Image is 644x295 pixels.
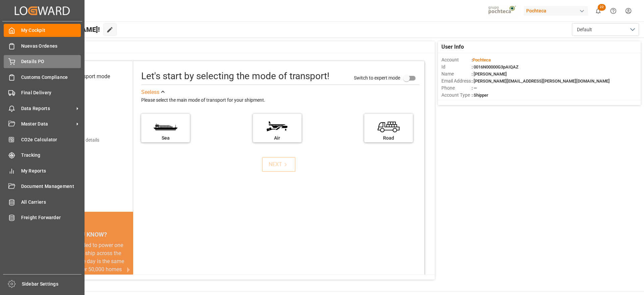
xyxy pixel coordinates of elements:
img: pochtecaImg.jpg_1689854062.jpg [486,5,519,17]
span: Id [441,63,472,70]
a: My Reports [4,164,81,177]
span: Nuevas Ordenes [21,43,81,50]
button: Help Center [606,3,621,18]
span: Master Data [21,120,74,128]
a: Final Delivery [4,86,81,99]
span: Email Address [441,78,472,85]
a: Tracking [4,149,81,162]
span: : — [472,86,477,91]
span: Final Delivery [21,89,81,96]
span: Account Type [441,92,472,99]
span: My Reports [21,167,81,175]
span: Sidebar Settings [22,281,82,288]
div: Let's start by selecting the mode of transport! [141,69,329,83]
span: Customs Compliance [21,74,81,81]
span: : [PERSON_NAME][EMAIL_ADDRESS][PERSON_NAME][DOMAIN_NAME] [472,79,610,84]
a: CO2e Calculator [4,133,81,146]
span: Phone [441,85,472,92]
span: Pochteca [473,57,491,62]
span: Data Reports [21,105,74,112]
span: : [472,57,491,62]
div: Road [368,135,410,142]
span: Tracking [21,152,81,159]
span: 22 [598,4,606,11]
span: Document Management [21,183,81,190]
span: : [PERSON_NAME] [472,71,507,77]
button: show 22 new notifications [591,3,606,18]
div: Sea [145,135,186,142]
div: The energy needed to power one large container ship across the ocean in a single day is the same ... [44,241,125,290]
span: Account [441,56,472,63]
a: My Cockpit [4,24,81,37]
span: Default [577,26,592,33]
span: CO2e Calculator [21,136,81,143]
a: Freight Forwarder [4,211,81,224]
a: All Carriers [4,195,81,208]
span: : 0016N00000G3pAIQAZ [472,64,519,69]
div: See less [141,88,159,96]
div: Pochteca [524,6,588,16]
div: Please select the main mode of transport for your shipment. [141,96,420,104]
button: Pochteca [524,4,591,17]
span: Details PO [21,58,81,65]
span: All Carriers [21,199,81,206]
button: NEXT [262,157,296,172]
button: open menu [572,23,639,36]
a: Details PO [4,55,81,68]
div: Air [256,135,298,142]
div: NEXT [269,160,289,168]
span: User Info [441,43,464,51]
span: Hello [PERSON_NAME]! [28,23,100,36]
a: Document Management [4,180,81,193]
span: Freight Forwarder [21,214,81,221]
span: My Cockpit [21,27,81,34]
div: DID YOU KNOW? [36,227,133,241]
a: Nuevas Ordenes [4,39,81,52]
a: Customs Compliance [4,70,81,84]
span: Name [441,70,472,78]
span: : Shipper [472,93,488,98]
span: Switch to expert mode [354,75,400,80]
